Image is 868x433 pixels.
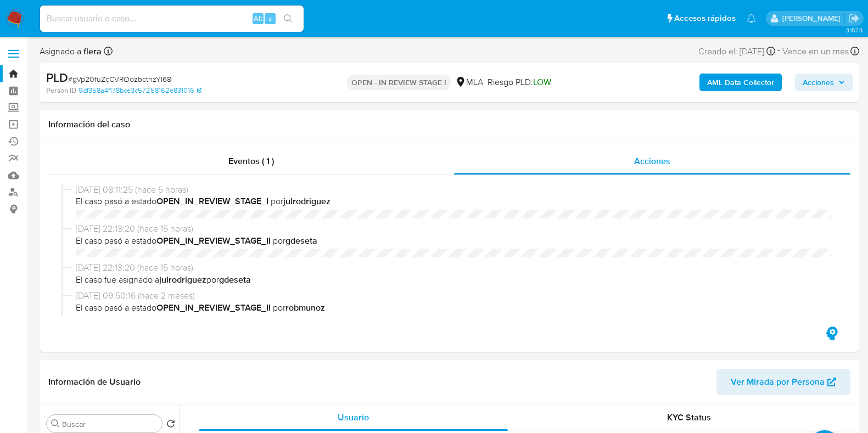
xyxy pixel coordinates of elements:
[76,274,833,286] span: El caso fue asignado a por
[40,46,102,58] span: Asignado a
[707,74,774,91] b: AML Data Collector
[347,75,451,90] p: OPEN - IN REVIEW STAGE I
[156,301,271,314] b: OPEN_IN_REVIEW_STAGE_II
[219,273,251,286] b: gdeseta
[228,155,274,167] span: Eventos ( 1 )
[699,74,782,91] button: AML Data Collector
[166,419,175,431] button: Volver al orden por defecto
[731,369,825,395] span: Ver Mirada por Persona
[46,86,76,95] b: Person ID
[254,13,262,24] span: Alt
[48,119,850,130] h1: Información del caso
[156,195,268,207] b: OPEN_IN_REVIEW_STAGE_I
[533,76,551,88] span: LOW
[62,419,158,429] input: Buscar
[634,155,670,167] span: Acciones
[76,223,833,235] span: [DATE] 22:13:20 (hace 15 horas)
[268,13,272,24] span: s
[803,74,834,91] span: Acciones
[46,69,68,86] b: PLD
[488,76,551,88] span: Riesgo PLD:
[698,44,775,59] div: Creado el: [DATE]
[48,376,141,387] h1: Información de Usuario
[674,13,736,24] span: Accesos rápidos
[782,13,844,24] p: florencia.lera@mercadolibre.com
[79,86,201,95] a: 9df358a4f178bce3c57258162e831016
[455,76,483,88] div: MLA
[285,234,317,247] b: gdeseta
[68,74,171,85] span: # gVp20fuZcCVROozbcthzYI68
[76,290,833,302] span: [DATE] 09:50:16 (hace 2 meses)
[51,419,60,428] button: Buscar
[76,195,833,207] span: El caso pasó a estado por
[76,235,833,247] span: El caso pasó a estado por
[277,11,299,26] button: search-icon
[777,44,780,59] span: -
[283,195,331,207] b: julrodriguez
[782,46,849,58] span: Vence en un mes
[848,13,860,24] a: Salir
[667,411,711,424] span: KYC Status
[76,184,833,196] span: [DATE] 08:11:25 (hace 5 horas)
[76,302,833,314] span: El caso pasó a estado por
[716,369,850,395] button: Ver Mirada por Persona
[156,234,271,247] b: OPEN_IN_REVIEW_STAGE_II
[159,273,206,286] b: julrodriguez
[40,12,304,26] input: Buscar usuario o caso...
[747,14,756,23] a: Notificaciones
[285,301,325,314] b: robmunoz
[795,74,853,91] button: Acciones
[338,411,369,424] span: Usuario
[76,262,833,274] span: [DATE] 22:13:20 (hace 15 horas)
[81,45,102,58] b: flera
